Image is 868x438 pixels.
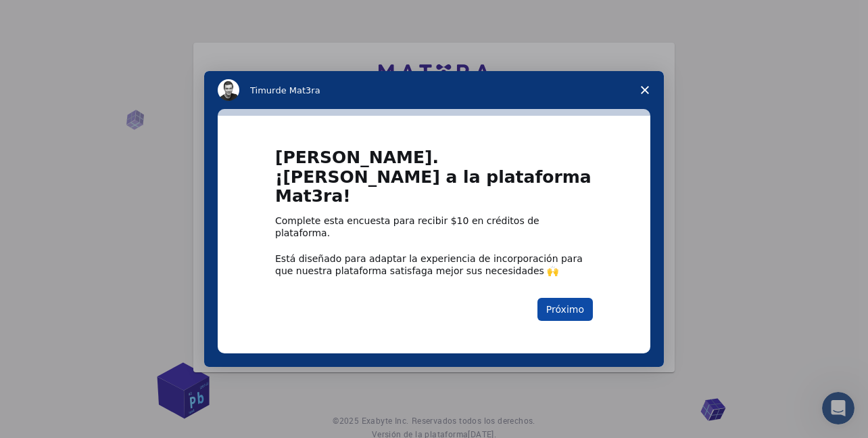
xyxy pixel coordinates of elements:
[275,148,592,206] font: [PERSON_NAME]. ¡[PERSON_NAME] a la plataforma Mat3ra!
[546,304,584,315] font: Próximo
[250,85,275,95] font: Timur
[275,253,583,276] font: Está diseñado para adaptar la experiencia de incorporación para que nuestra plataforma satisfaga ...
[626,71,664,109] span: Cerrar encuesta
[218,79,239,101] img: Imagen de perfil de Timur
[27,9,75,22] span: Soporte
[275,215,539,238] font: Complete esta encuesta para recibir $10 en créditos de plataforma.
[275,85,320,95] font: de Mat3ra
[537,298,593,321] button: Próximo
